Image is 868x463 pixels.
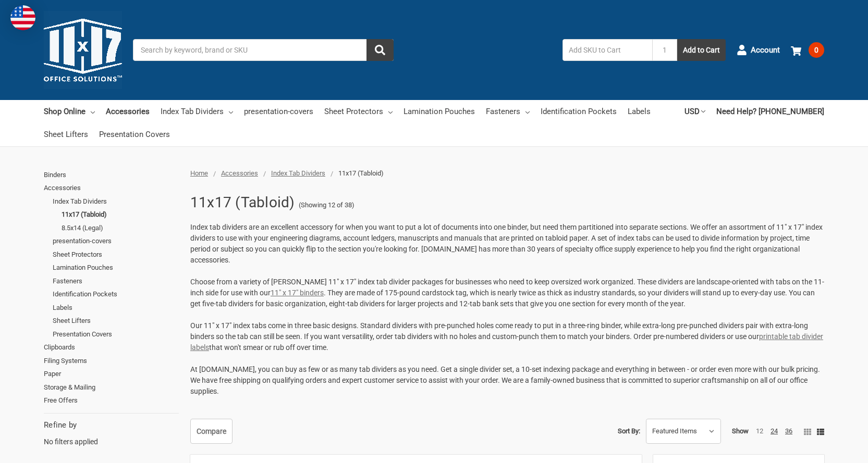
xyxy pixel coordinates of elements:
[751,44,780,56] span: Account
[106,100,150,123] a: Accessories
[628,100,651,123] a: Labels
[10,5,35,30] img: duty and tax information for United States
[44,181,179,195] a: Accessories
[809,42,824,58] span: 0
[62,221,179,235] a: 8.5x14 (Legal)
[62,208,179,221] a: 11x17 (Tabloid)
[190,189,295,216] h1: 11x17 (Tabloid)
[44,11,122,89] img: 11x17.com
[541,100,617,123] a: Identification Pockets
[190,419,233,444] a: Compare
[44,419,179,447] div: No filters applied
[53,195,179,208] a: Index Tab Dividers
[221,169,258,177] a: Accessories
[486,100,530,123] a: Fasteners
[244,100,313,123] a: presentation-covers
[271,169,325,177] a: Index Tab Dividers
[44,381,179,394] a: Storage & Mailing
[190,222,824,266] p: Index tab dividers are an excellent accessory for when you want to put a lot of documents into on...
[44,367,179,381] a: Paper
[563,39,652,61] input: Add SKU to Cart
[677,39,726,61] button: Add to Cart
[44,100,95,123] a: Shop Online
[44,168,179,182] a: Binders
[44,123,88,146] a: Sheet Lifters
[271,289,324,297] a: 11" x 17" binders
[684,100,705,123] a: USD
[53,248,179,261] a: Sheet Protectors
[44,419,179,431] h5: Refine by
[338,169,384,177] span: 11x17 (Tabloid)
[53,234,179,248] a: presentation-covers
[99,123,170,146] a: Presentation Covers
[44,341,179,354] a: Clipboards
[299,200,354,210] span: (Showing 12 of 38)
[190,169,208,177] a: Home
[53,314,179,328] a: Sheet Lifters
[791,36,824,64] a: 0
[324,100,393,123] a: Sheet Protectors
[190,320,824,353] p: Our 11" x 17" index tabs come in three basic designs. Standard dividers with pre-punched holes co...
[404,100,475,123] a: Lamination Pouches
[44,394,179,407] a: Free Offers
[53,301,179,315] a: Labels
[53,328,179,341] a: Presentation Covers
[161,100,233,123] a: Index Tab Dividers
[190,364,824,397] p: At [DOMAIN_NAME], you can buy as few or as many tab dividers as you need. Get a single divider se...
[190,332,823,352] a: printable tab divider labels
[618,423,640,439] label: Sort By:
[53,261,179,274] a: Lamination Pouches
[737,36,780,64] a: Account
[53,274,179,288] a: Fasteners
[190,277,824,309] p: Choose from a variety of [PERSON_NAME] 11" x 17" index tab divider packages for businesses who ne...
[133,39,394,61] input: Search by keyword, brand or SKU
[44,354,179,368] a: Filing Systems
[53,287,179,301] a: Identification Pockets
[716,100,824,123] a: Need Help? [PHONE_NUMBER]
